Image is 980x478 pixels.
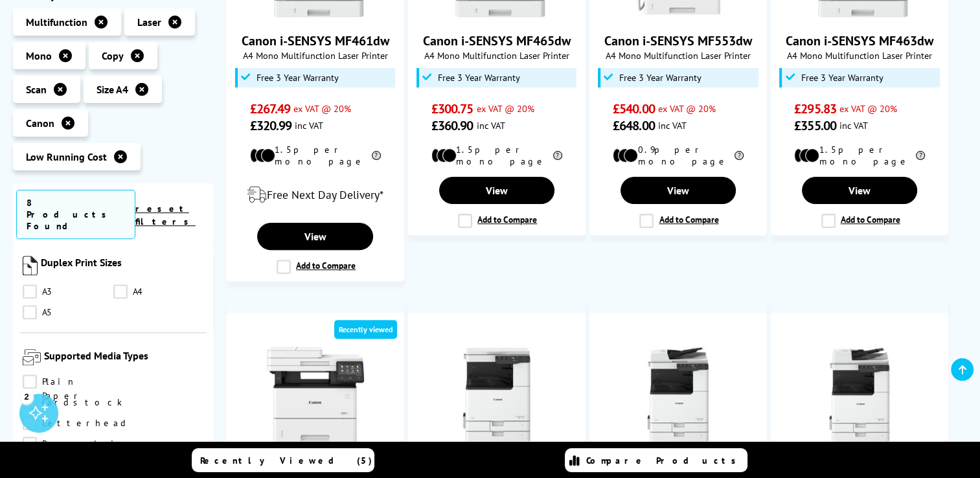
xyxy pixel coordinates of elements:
[41,256,204,278] span: Duplex Print Sizes
[23,437,118,451] a: Recycled Paper
[233,49,396,62] span: A4 Mono Multifunction Laser Printer
[630,433,727,446] a: Canon imageRUNNER 2730i
[26,83,47,96] span: Scan
[448,346,545,443] img: Canon imageRUNNER 2725i
[476,119,505,131] span: inc VAT
[613,117,655,134] span: £648.00
[192,448,374,472] a: Recently Viewed (5)
[26,150,107,163] span: Low Running Cost
[794,100,836,117] span: £295.83
[613,100,655,117] span: £540.00
[267,9,364,22] a: Canon i-SENSYS MF461dw
[200,455,372,466] span: Recently Viewed (5)
[839,119,868,131] span: inc VAT
[267,433,364,446] a: Canon i-SENSYS MF552dw
[423,32,571,49] a: Canon i-SENSYS MF465dw
[23,374,113,389] a: Plain Paper
[267,346,364,443] img: Canon i-SENSYS MF552dw
[811,9,908,22] a: Canon i-SENSYS MF463dw
[97,83,128,96] span: Size A4
[630,9,727,22] a: Canon i-SENSYS MF553dw
[658,102,716,115] span: ex VAT @ 20%
[476,102,534,115] span: ex VAT @ 20%
[619,73,701,83] span: Free 3 Year Warranty
[794,144,925,167] li: 1.5p per mono page
[439,177,554,204] a: View
[26,16,87,28] span: Multifunction
[802,177,917,204] a: View
[23,349,41,365] img: Supported Media Types
[811,433,908,446] a: Canon imageRUNNER 2745i
[597,49,760,62] span: A4 Mono Multifunction Laser Printer
[801,73,883,83] span: Free 3 Year Warranty
[250,100,291,117] span: £267.49
[250,144,381,167] li: 1.5p per mono page
[613,144,744,167] li: 0.9p per mono page
[794,117,836,134] span: £355.00
[658,119,687,131] span: inc VAT
[26,49,52,62] span: Mono
[23,256,38,275] img: Duplex Print Sizes
[565,448,747,472] a: Compare Products
[786,32,933,49] a: Canon i-SENSYS MF463dw
[604,32,752,49] a: Canon i-SENSYS MF553dw
[448,9,545,22] a: Canon i-SENSYS MF465dw
[23,305,113,319] a: A5
[586,455,743,466] span: Compare Products
[639,214,718,228] label: Add to Compare
[256,73,339,83] span: Free 3 Year Warranty
[250,117,292,134] span: £320.99
[113,284,204,299] a: A4
[19,389,34,404] div: 2
[811,346,908,443] img: Canon imageRUNNER 2745i
[135,203,196,227] a: reset filters
[415,49,578,62] span: A4 Mono Multifunction Laser Printer
[431,100,473,117] span: £300.75
[16,190,135,239] span: 8 Products Found
[293,102,351,115] span: ex VAT @ 20%
[621,177,736,204] a: View
[26,117,54,130] span: Canon
[839,102,897,115] span: ex VAT @ 20%
[233,177,396,213] div: modal_delivery
[137,16,161,28] span: Laser
[295,119,323,131] span: inc VAT
[277,260,356,274] label: Add to Compare
[458,214,537,228] label: Add to Compare
[448,433,545,446] a: Canon imageRUNNER 2725i
[334,320,397,339] div: Recently viewed
[431,144,562,167] li: 1.5p per mono page
[431,117,473,134] span: £360.90
[23,284,113,299] a: A3
[257,223,372,250] a: View
[778,49,941,62] span: A4 Mono Multifunction Laser Printer
[438,73,520,83] span: Free 3 Year Warranty
[23,395,122,409] a: Cardstock
[44,349,203,368] span: Supported Media Types
[630,346,727,443] img: Canon imageRUNNER 2730i
[821,214,900,228] label: Add to Compare
[102,49,124,62] span: Copy
[23,416,130,430] a: Letterhead
[242,32,389,49] a: Canon i-SENSYS MF461dw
